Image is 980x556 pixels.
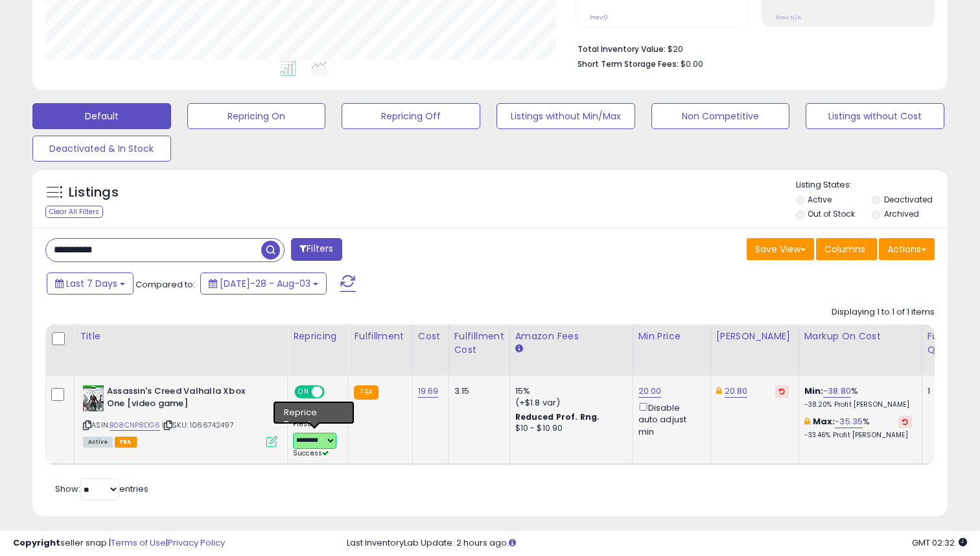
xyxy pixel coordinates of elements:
[135,278,195,291] span: Compared to:
[577,40,925,56] li: $20
[927,385,968,397] div: 1
[168,537,225,549] a: Privacy Policy
[716,387,721,395] i: This overrides the store level Dynamic Max Price for this listing
[418,330,443,343] div: Cost
[55,483,148,495] span: Show: entries
[804,330,916,343] div: Markup on Cost
[835,415,863,428] a: -35.35
[83,437,113,448] span: All listings currently available for purchase on Amazon
[804,416,912,440] div: %
[804,385,824,397] b: Min:
[725,385,748,398] a: 20.80
[32,136,171,162] button: Deactivated & In Stock
[32,103,171,129] button: Default
[515,330,627,343] div: Amazon Fees
[824,243,865,256] span: Columns
[80,330,282,343] div: Title
[342,103,480,129] button: Repricing Off
[293,420,338,458] div: Preset:
[832,306,935,319] div: Displaying 1 to 1 of 1 items
[884,194,933,205] label: Deactivated
[45,206,103,218] div: Clear All Filters
[200,272,327,295] button: [DATE]-28 - Aug-03
[808,208,855,219] label: Out of Stock
[515,411,600,422] b: Reduced Prof. Rng.
[347,537,967,550] div: Last InventoryLab Update: 2 hours ago.
[515,397,623,409] div: (+$1.8 var)
[577,58,679,69] b: Short Term Storage Fees:
[804,431,912,440] p: -33.46% Profit [PERSON_NAME]
[912,537,967,549] span: 2025-08-12 02:32 GMT
[83,385,277,446] div: ASIN:
[776,14,801,21] small: Prev: N/A
[796,179,948,191] p: Listing States:
[804,385,912,409] div: %
[884,208,919,219] label: Archived
[779,388,785,394] i: Revert to store-level Dynamic Max Price
[638,400,701,438] div: Disable auto adjust min
[323,387,344,398] span: OFF
[747,238,814,260] button: Save View
[13,537,60,549] strong: Copyright
[515,385,623,397] div: 15%
[293,405,338,417] div: Amazon AI
[806,103,944,129] button: Listings without Cost
[804,417,810,426] i: This overrides the store level max markup for this listing
[354,385,378,400] small: FBA
[651,103,790,129] button: Non Competitive
[638,385,662,398] a: 20.00
[111,537,166,549] a: Terms of Use
[496,103,635,129] button: Listings without Min/Max
[799,324,922,376] th: The percentage added to the cost of goods (COGS) that forms the calculator for Min & Max prices.
[47,272,134,295] button: Last 7 Days
[293,330,343,343] div: Repricing
[66,277,117,290] span: Last 7 Days
[638,330,705,343] div: Min Price
[515,343,523,355] small: Amazon Fees.
[107,385,264,413] b: Assassin's Creed Valhalla Xbox One [video game]
[879,238,935,260] button: Actions
[577,43,666,54] b: Total Inventory Value:
[13,537,225,550] div: seller snap | |
[454,385,500,397] div: 3.15
[813,415,835,428] b: Max:
[515,423,623,434] div: $10 - $10.90
[590,14,608,21] small: Prev: 0
[110,420,160,431] a: B08CNP8DG6
[804,400,912,409] p: -38.20% Profit [PERSON_NAME]
[716,330,793,343] div: [PERSON_NAME]
[418,385,439,398] a: 19.69
[69,184,119,202] h5: Listings
[293,448,329,458] span: Success
[291,238,342,261] button: Filters
[220,277,310,290] span: [DATE]-28 - Aug-03
[454,330,504,357] div: Fulfillment Cost
[354,330,406,343] div: Fulfillment
[808,194,832,205] label: Active
[162,420,234,430] span: | SKU: 1066742497
[927,330,972,357] div: Fulfillable Quantity
[902,418,908,425] i: Revert to store-level Max Markup
[816,238,877,260] button: Columns
[83,385,104,411] img: 51s9A18F1TL._SL40_.jpg
[115,437,137,448] span: FBA
[681,58,703,70] span: $0.00
[296,387,312,398] span: ON
[187,103,326,129] button: Repricing On
[823,385,851,398] a: -38.80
